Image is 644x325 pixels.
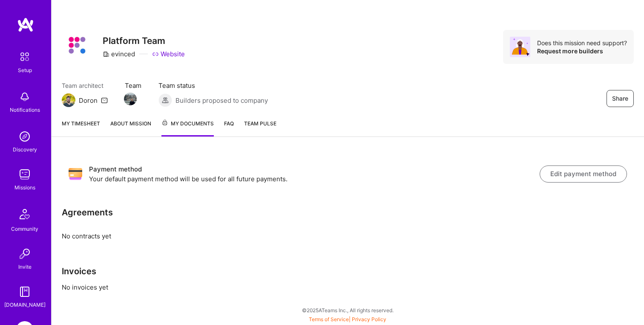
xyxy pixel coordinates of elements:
a: Privacy Policy [352,316,386,322]
span: My Documents [161,119,214,128]
img: Builders proposed to company [158,93,172,107]
i: icon Mail [101,97,108,104]
a: Team Pulse [244,119,276,136]
img: discovery [16,128,33,145]
div: evinced [103,49,135,58]
span: Team architect [62,81,108,90]
div: Community [11,224,38,233]
img: setup [16,48,34,66]
img: bell [16,88,33,105]
img: Payment method [69,167,82,181]
div: Request more builders [537,47,627,55]
img: Team Member Avatar [124,93,137,105]
div: © 2025 ATeams Inc., All rights reserved. [51,299,644,321]
span: Builders proposed to company [175,96,268,105]
p: Your default payment method will be used for all future payments. [89,174,540,183]
img: guide book [16,283,33,300]
a: FAQ [224,119,234,136]
img: teamwork [16,166,33,183]
img: Invite [16,245,33,262]
button: Edit payment method [540,165,627,183]
div: Doron [79,96,98,105]
img: logo [17,17,34,32]
span: Team [125,81,141,90]
div: No contracts yet [52,147,644,319]
h3: Agreements [62,207,113,218]
img: Company Logo [62,30,92,61]
button: Share [607,90,634,107]
h3: Invoices [62,266,634,276]
a: My Documents [161,119,214,136]
p: No invoices yet [62,283,634,292]
span: Share [612,94,628,103]
div: Setup [18,66,32,75]
img: Community [14,204,35,224]
div: Missions [14,183,35,192]
a: About Mission [110,119,151,136]
a: My timesheet [62,119,100,136]
h3: Platform Team [103,35,185,46]
i: icon CompanyGray [103,51,109,58]
div: Discovery [13,145,37,154]
a: Website [152,49,185,58]
h3: Payment method [89,164,540,174]
div: Does this mission need support? [537,39,627,47]
span: Team status [158,81,268,90]
img: Avatar [510,37,530,57]
img: Team Architect [62,93,75,107]
a: Team Member Avatar [125,92,136,106]
span: Team Pulse [244,120,276,127]
div: Invite [18,262,32,271]
div: Notifications [10,105,40,114]
span: | [309,316,386,322]
div: [DOMAIN_NAME] [4,300,46,309]
a: Terms of Service [309,316,349,322]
